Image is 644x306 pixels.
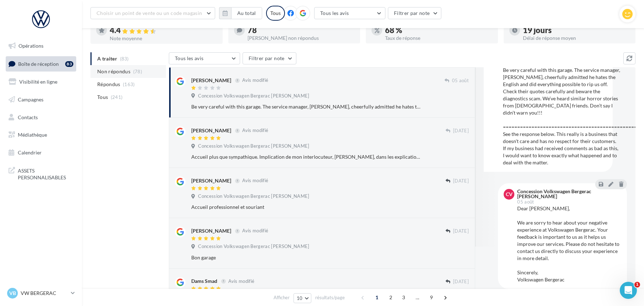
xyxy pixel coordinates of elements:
[175,55,204,61] span: Tous les avis
[388,7,442,19] button: Filtrer par note
[517,200,534,204] span: 05 août
[266,6,285,21] div: Tous
[19,79,57,85] span: Visibilité en ligne
[110,36,217,41] div: Note moyenne
[97,68,130,75] span: Non répondus
[191,77,231,84] div: [PERSON_NAME]
[123,81,135,87] span: (163)
[191,103,422,110] div: Be very careful with this garage. The service manager, [PERSON_NAME], cheerfully admitted he hate...
[21,290,68,297] p: VW BERGERAC
[248,36,355,41] div: [PERSON_NAME] non répondus
[385,292,396,303] span: 2
[4,127,78,142] a: Médiathèque
[4,92,78,107] a: Campagnes
[169,52,240,64] button: Tous les avis
[242,228,268,234] span: Avis modifié
[4,110,78,125] a: Contacts
[314,7,385,19] button: Tous les avis
[6,286,76,300] a: VB VW BERGERAC
[90,7,215,19] button: Choisir un point de vente ou un code magasin
[4,163,78,184] a: ASSETS PERSONNALISABLES
[517,189,620,199] div: Concession Volkswagen Bergerac [PERSON_NAME]
[523,36,630,41] div: Délai de réponse moyen
[297,295,303,301] span: 10
[320,10,349,16] span: Tous les avis
[133,69,142,74] span: (78)
[111,94,123,100] span: (241)
[453,279,469,285] span: [DATE]
[19,43,43,49] span: Opérations
[412,292,423,303] span: ...
[426,292,437,303] span: 9
[219,7,262,19] button: Au total
[242,178,268,184] span: Avis modifié
[231,7,262,19] button: Au total
[4,74,78,89] a: Visibilité en ligne
[453,128,469,134] span: [DATE]
[371,292,383,303] span: 1
[191,177,231,184] div: [PERSON_NAME]
[198,93,309,99] span: Concession Volkswagen Bergerac [PERSON_NAME]
[4,145,78,160] a: Calendrier
[620,282,637,299] iframe: Intercom live chat
[242,78,268,83] span: Avis modifié
[198,243,309,250] span: Concession Volkswagen Bergerac [PERSON_NAME]
[97,10,202,16] span: Choisir un point de vente ou un code magasin
[191,278,217,285] div: Dams Smad
[191,127,231,134] div: [PERSON_NAME]
[385,36,492,41] div: Taux de réponse
[191,254,422,261] div: Bon garage
[65,61,73,67] div: 83
[452,78,469,84] span: 05 août
[248,26,355,34] div: 78
[97,94,108,101] span: Tous
[9,290,16,297] span: VB
[243,52,296,64] button: Filtrer par note
[274,294,290,301] span: Afficher
[198,193,309,200] span: Concession Volkswagen Bergerac [PERSON_NAME]
[523,26,630,34] div: 19 jours
[191,227,231,234] div: [PERSON_NAME]
[517,205,621,283] div: Dear [PERSON_NAME], We are sorry to hear about your negative experience at Volkswagen Bergerac. Y...
[18,166,73,181] span: ASSETS PERSONNALISABLES
[97,81,120,88] span: Répondus
[4,38,78,53] a: Opérations
[398,292,409,303] span: 3
[18,114,38,120] span: Contacts
[198,143,309,149] span: Concession Volkswagen Bergerac [PERSON_NAME]
[191,153,422,160] div: Accueil plus que sympathique. Implication de mon interlocuteur, [PERSON_NAME], dans les explicati...
[18,96,43,102] span: Campagnes
[315,294,345,301] span: résultats/page
[18,132,47,138] span: Médiathèque
[453,178,469,184] span: [DATE]
[634,282,640,287] span: 1
[18,149,42,155] span: Calendrier
[4,56,78,72] a: Boîte de réception83
[18,60,59,67] span: Boîte de réception
[453,228,469,234] span: [DATE]
[294,293,312,303] button: 10
[385,26,492,34] div: 68 %
[191,204,422,211] div: Accueil professionnel et souriant
[228,278,254,284] span: Avis modifié
[242,128,268,133] span: Avis modifié
[506,191,513,198] span: CV
[503,67,620,166] div: Be very careful with this garage. The service manager, [PERSON_NAME], cheerfully admitted he hate...
[110,26,217,35] div: 4.4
